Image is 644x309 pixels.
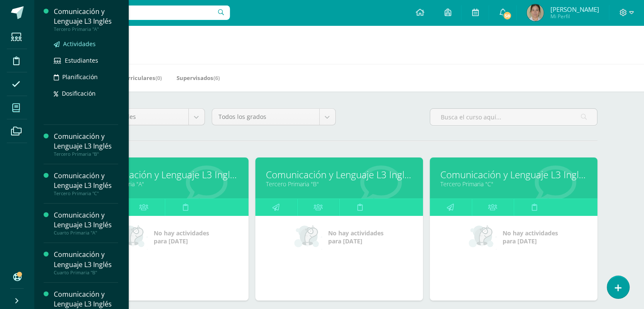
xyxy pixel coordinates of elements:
[63,40,96,48] span: Actividades
[440,180,587,188] a: Tercero Primaria "C"
[54,88,118,98] a: Dosificación
[294,224,322,250] img: no_activities_small.png
[54,132,118,151] div: Comunicación y Lenguaje L3 Inglés
[54,7,118,32] a: Comunicación y Lenguaje L3 InglésTercero Primaria "A"
[154,229,209,245] span: No hay actividades para [DATE]
[54,39,118,49] a: Actividades
[550,13,599,20] span: Mi Perfil
[39,6,230,20] input: Busca un usuario...
[550,5,599,14] span: [PERSON_NAME]
[54,132,118,157] a: Comunicación y Lenguaje L3 InglésTercero Primaria "B"
[88,109,182,125] span: Todos los niveles
[54,171,118,196] a: Comunicación y Lenguaje L3 InglésTercero Primaria "C"
[120,224,148,250] img: no_activities_small.png
[469,224,497,250] img: no_activities_small.png
[177,71,220,85] a: Supervisados(6)
[91,168,238,181] a: Comunicación y Lenguaje L3 Inglés
[54,151,118,157] div: Tercero Primaria "B"
[54,270,118,276] div: Cuarto Primaria "B"
[54,230,118,236] div: Cuarto Primaria "A"
[527,4,544,21] img: 733f736273fa855df81441fb3484c825.png
[81,109,205,125] a: Todos los niveles
[213,74,220,82] span: (6)
[440,168,587,181] a: Comunicación y Lenguaje L3 Inglés
[218,109,313,125] span: Todos los grados
[54,210,118,230] div: Comunicación y Lenguaje L3 Inglés
[54,7,118,26] div: Comunicación y Lenguaje L3 Inglés
[62,73,98,81] span: Planificación
[430,109,597,125] input: Busca el curso aquí...
[503,11,512,20] span: 58
[54,171,118,190] div: Comunicación y Lenguaje L3 Inglés
[328,229,384,245] span: No hay actividades para [DATE]
[65,56,98,64] span: Estudiantes
[62,89,96,97] span: Dosificación
[155,74,162,82] span: (0)
[91,180,238,188] a: Tercero Primaria "A"
[266,168,412,181] a: Comunicación y Lenguaje L3 Inglés
[266,180,412,188] a: Tercero Primaria "B"
[54,290,118,309] div: Comunicación y Lenguaje L3 Inglés
[54,26,118,32] div: Tercero Primaria "A"
[54,190,118,196] div: Tercero Primaria "C"
[54,210,118,236] a: Comunicación y Lenguaje L3 InglésCuarto Primaria "A"
[54,250,118,269] div: Comunicación y Lenguaje L3 Inglés
[503,229,558,245] span: No hay actividades para [DATE]
[54,250,118,275] a: Comunicación y Lenguaje L3 InglésCuarto Primaria "B"
[95,71,162,85] a: Mis Extracurriculares(0)
[212,109,335,125] a: Todos los grados
[54,55,118,65] a: Estudiantes
[54,72,118,82] a: Planificación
